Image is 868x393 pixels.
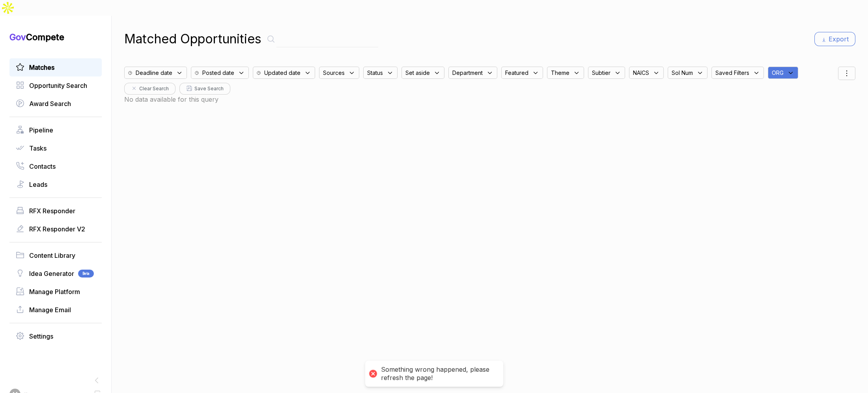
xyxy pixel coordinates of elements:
a: Manage Email [16,305,95,315]
span: Manage Platform [29,287,80,296]
span: Clear Search [139,85,169,92]
div: No data available for this query [124,95,855,104]
a: Content Library [16,251,95,260]
button: Save Search [179,83,230,95]
a: Settings [16,332,95,341]
span: Set aside [405,69,430,77]
span: Featured [505,69,528,77]
span: Award Search [29,99,71,108]
a: Contacts [16,162,95,171]
span: RFX Responder V2 [29,224,85,234]
span: ORG [772,69,784,77]
div: Something wrong happened, please refresh the page! [381,365,495,382]
span: Idea Generator [29,269,74,278]
span: Sources [323,69,345,77]
span: Department [452,69,483,77]
span: Posted date [202,69,234,77]
span: NAICS [633,69,649,77]
span: RFX Responder [29,206,75,216]
span: Manage Email [29,305,71,315]
span: Tasks [29,143,47,153]
button: Clear Search [124,83,175,95]
span: Settings [29,332,53,341]
span: Content Library [29,251,75,260]
span: Updated date [264,69,301,77]
span: Leads [29,180,47,189]
a: Manage Platform [16,287,95,296]
a: Tasks [16,143,95,153]
h1: Compete [9,32,102,43]
span: Opportunity Search [29,81,87,90]
span: Deadline date [136,69,172,77]
span: Status [367,69,383,77]
a: Award Search [16,99,95,108]
span: Save Search [194,85,224,92]
h1: Matched Opportunities [124,30,261,48]
button: Export [814,32,855,46]
a: Opportunity Search [16,81,95,90]
a: Idea GeneratorBeta [16,269,95,278]
span: Contacts [29,162,56,171]
span: Beta [78,270,94,278]
a: Pipeline [16,125,95,135]
span: Matches [29,63,54,72]
span: Gov [9,32,26,42]
span: Sol Num [672,69,693,77]
a: Matches [16,63,95,72]
span: Theme [551,69,569,77]
a: Leads [16,180,95,189]
span: Saved Filters [715,69,749,77]
a: RFX Responder V2 [16,224,95,234]
span: Pipeline [29,125,53,135]
span: Subtier [592,69,610,77]
a: RFX Responder [16,206,95,216]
